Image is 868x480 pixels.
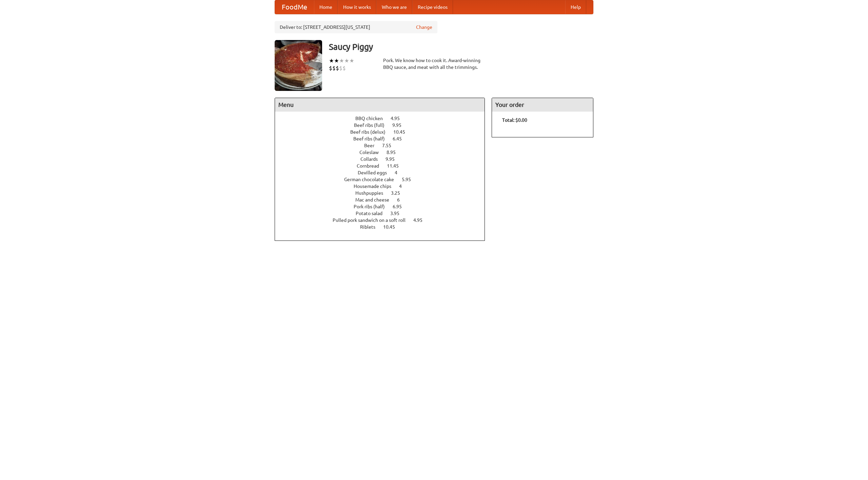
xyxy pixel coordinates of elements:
span: 8.95 [387,150,402,155]
a: Beef ribs (half) 6.45 [353,136,414,141]
b: Total: $0.00 [502,117,527,123]
a: Change [416,24,432,31]
div: Pork. We know how to cook it. Award-winning BBQ sauce, and meat with all the trimmings. [383,57,485,71]
a: Help [565,0,586,14]
div: Deliver to: [STREET_ADDRESS][US_STATE] [275,21,437,33]
a: Beer 7.55 [364,143,404,148]
span: Coleslaw [359,150,386,155]
li: ★ [349,57,354,64]
span: 4 [399,184,409,189]
span: 7.55 [382,143,398,148]
li: ★ [344,57,349,64]
a: Pork ribs (half) 6.95 [354,204,414,209]
li: $ [329,64,332,72]
span: Cornbread [357,163,386,169]
a: Coleslaw 8.95 [359,150,408,155]
span: 5.95 [402,177,418,182]
li: $ [342,64,346,72]
a: Devilled eggs 4 [358,170,410,175]
a: Housemade chips 4 [354,184,414,189]
a: Potato salad 3.95 [356,211,412,216]
a: Mac and cheese 6 [355,197,412,203]
span: Devilled eggs [358,170,394,175]
span: Housemade chips [354,184,398,189]
h3: Saucy Piggy [329,40,593,54]
li: ★ [334,57,339,64]
span: 4.95 [391,116,407,121]
a: Collards 9.95 [360,156,407,162]
span: Beef ribs (full) [354,122,391,128]
a: Pulled pork sandwich on a soft roll 4.95 [333,217,435,223]
a: BBQ chicken 4.95 [355,116,412,121]
a: Beef ribs (delux) 10.45 [350,129,418,135]
span: Mac and cheese [355,197,396,203]
img: angular.jpg [275,40,322,91]
span: Riblets [360,224,382,230]
span: Beef ribs (half) [353,136,392,141]
a: Recipe videos [412,0,453,14]
span: Beef ribs (delux) [350,129,392,135]
h4: Menu [275,98,485,112]
span: Pulled pork sandwich on a soft roll [333,217,412,223]
a: Riblets 10.45 [360,224,408,230]
span: 6.45 [393,136,409,141]
li: $ [336,64,339,72]
span: BBQ chicken [355,116,390,121]
a: German chocolate cake 5.95 [344,177,423,182]
span: Beer [364,143,381,148]
span: 11.45 [387,163,406,169]
li: ★ [339,57,344,64]
span: 4 [395,170,404,175]
span: 6 [397,197,407,203]
li: ★ [329,57,334,64]
a: Who we are [376,0,412,14]
span: German chocolate cake [344,177,401,182]
span: 9.95 [392,122,408,128]
span: Pork ribs (half) [354,204,392,209]
span: 3.95 [390,211,406,216]
span: 6.95 [393,204,409,209]
a: How it works [338,0,376,14]
span: 9.95 [386,156,401,162]
a: Home [314,0,338,14]
h4: Your order [492,98,593,112]
span: 10.45 [393,129,412,135]
a: Cornbread 11.45 [357,163,411,169]
span: Collards [360,156,384,162]
span: 4.95 [413,217,429,223]
li: $ [332,64,336,72]
a: FoodMe [275,0,314,14]
span: Potato salad [356,211,389,216]
a: Hushpuppies 3.25 [355,190,413,196]
li: $ [339,64,342,72]
span: 10.45 [383,224,402,230]
span: 3.25 [391,190,407,196]
span: Hushpuppies [355,190,390,196]
a: Beef ribs (full) 9.95 [354,122,414,128]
